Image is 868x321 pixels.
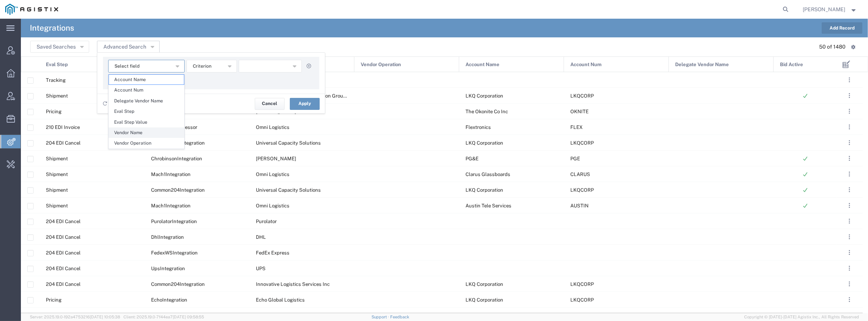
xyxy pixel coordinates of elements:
span: The Okonite Co Inc [466,109,508,114]
span: 204 EDI Cancel [46,250,81,256]
span: . . . [849,91,850,100]
div: 50 of 1480 [819,43,846,51]
span: Common204Integration [151,187,205,193]
span: LKQ Corporation [466,140,503,146]
span: 204 EDI Cancel [46,140,81,146]
span: . . . [849,75,850,84]
span: 210 EDI Invoice [46,124,80,130]
span: [DATE] 09:58:55 [173,315,204,319]
span: FLEX [570,124,583,130]
button: Saved Searches [30,41,89,53]
button: ... [845,294,855,305]
span: Vendor Operation [109,138,184,148]
span: EchoIntegration [151,297,187,303]
span: Account Name [109,75,184,84]
span: Universal Capacity Solutions [256,187,321,193]
span: . . . [849,123,850,132]
span: Universal Capacity Solutions [256,140,321,146]
button: ... [845,169,855,179]
span: . . . [849,295,850,304]
span: PG&E [466,156,479,161]
span: Account Num [570,57,602,72]
span: 204 EDI Cancel [46,234,81,240]
span: LKQ Corporation [466,297,503,303]
span: Purolator [256,219,277,224]
button: ... [845,153,855,164]
span: UpsIntegration [151,266,185,271]
button: Criterion [187,60,237,72]
span: LKQCORP [570,187,594,193]
span: Flextronics [466,124,491,130]
button: ... [845,90,855,101]
button: [PERSON_NAME] [803,5,858,14]
span: . . . [849,217,850,226]
span: Delegate Vendor Name [675,57,729,72]
span: Shipment [46,203,68,209]
span: Common204Integration [151,281,205,287]
span: . . . [849,138,850,147]
button: ... [845,106,855,117]
span: [DATE] 10:05:38 [90,315,120,319]
span: . . . [849,154,850,163]
span: C.H. Robinson [256,156,296,161]
span: Account Num [109,85,184,95]
button: ... [845,216,855,226]
span: . . . [849,232,850,241]
span: . . . [849,311,850,320]
span: Shipment [46,156,68,161]
span: ChrobinsonIntegration [151,156,202,161]
span: 204 EDI Cancel [46,281,81,287]
span: LKQCORP [570,297,594,303]
span: Vendor Operation [361,57,401,72]
span: Tracking [46,77,66,83]
span: . . . [849,170,850,179]
span: UPS [256,266,266,271]
span: LKQ Corporation [466,93,503,99]
span: Omni Logistics [256,203,289,209]
span: Vendor Name [109,128,184,138]
span: Criterion [193,63,211,70]
span: Echo Global Logistics [256,297,305,303]
span: . . . [849,248,850,257]
img: logo [5,4,58,15]
h4: Integrations [30,19,74,37]
span: LKQCORP [570,93,594,99]
span: Server: 2025.19.0-192a4753216 [30,315,120,319]
span: Eval Step [46,57,68,72]
span: Copyright © [DATE]-[DATE] Agistix Inc., All Rights Reserved [744,314,859,320]
span: Austin Tele Services [466,203,511,209]
span: Mach1Integration [151,172,191,177]
span: OKNITE [570,109,589,114]
span: Shipment [46,187,68,193]
span: . . . [849,185,850,194]
span: FedEx Express [256,250,289,256]
span: Eval Step Value [109,117,184,127]
button: ... [845,200,855,211]
span: Omni Logistics [256,124,289,130]
button: Select field [108,60,185,72]
button: ... [845,138,855,148]
span: PGE [570,156,580,161]
button: ... [845,75,855,85]
button: ... [845,247,855,258]
a: Support [372,315,390,319]
span: . . . [849,280,850,288]
button: ... [845,263,855,274]
span: CLARUS [570,172,590,177]
button: Apply [290,98,320,110]
span: LKQ Corporation [466,281,503,287]
span: Shipment [46,172,68,177]
span: . . . [849,107,850,116]
button: Advanced Search [97,41,160,53]
span: Bid Active [780,57,803,72]
button: ... [845,279,855,289]
span: AUSTIN [570,203,589,209]
span: Eval Step [109,107,184,116]
span: Pricing [46,297,62,303]
span: Innovative Logistics Services Inc [256,281,330,287]
span: Mach1Integration [151,203,191,209]
span: Shipment [46,93,68,99]
span: . . . [849,264,850,273]
span: LKQCORP [570,140,594,146]
a: Feedback [390,315,409,319]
